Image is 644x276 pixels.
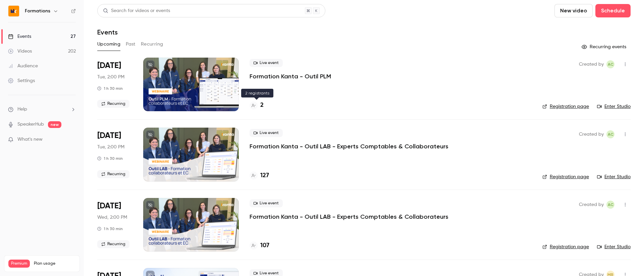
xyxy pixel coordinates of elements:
span: [DATE] [97,130,121,141]
a: 2 [250,101,264,110]
div: Search for videos or events [103,7,170,14]
a: Formation Kanta - Outil LAB - Experts Comptables & Collaborateurs [250,213,448,221]
a: SpeakerHub [17,121,44,128]
span: AC [608,60,613,68]
span: Live event [250,59,283,67]
a: Enter Studio [597,103,631,110]
a: Formation Kanta - Outil PLM [250,72,331,80]
span: Recurring [97,170,129,178]
h4: 127 [260,171,269,180]
span: Created by [579,201,604,209]
button: Schedule [595,4,631,17]
li: help-dropdown-opener [8,106,76,113]
div: Sep 9 Tue, 2:00 PM (Europe/Paris) [97,58,132,111]
span: Anaïs Cachelou [606,201,614,209]
span: Wed, 2:00 PM [97,214,127,221]
button: Recurring [141,39,163,50]
div: 1 h 30 min [97,156,123,161]
button: New video [554,4,593,17]
span: [DATE] [97,201,121,211]
span: Recurring [97,240,129,248]
div: 1 h 30 min [97,226,123,231]
span: Live event [250,129,283,137]
button: Recurring events [579,42,631,52]
a: Enter Studio [597,244,631,250]
h1: Events [97,28,118,36]
span: [DATE] [97,60,121,71]
h4: 2 [260,101,264,110]
button: Upcoming [97,39,120,50]
span: Recurring [97,100,129,108]
span: Premium [8,260,30,268]
div: Sep 10 Wed, 2:00 PM (Europe/Paris) [97,198,132,252]
span: Anaïs Cachelou [606,130,614,138]
span: Created by [579,130,604,138]
span: Anaïs Cachelou [606,60,614,68]
a: 127 [250,171,269,180]
button: Past [126,39,136,50]
div: Settings [8,77,35,84]
div: Events [8,33,31,40]
div: Sep 9 Tue, 2:00 PM (Europe/Paris) [97,128,132,181]
div: 1 h 30 min [97,86,123,91]
h4: 107 [260,241,269,250]
iframe: Noticeable Trigger [68,137,76,143]
a: Registration page [542,103,589,110]
span: Live event [250,199,283,207]
span: Plan usage [34,261,75,266]
span: Created by [579,60,604,68]
img: Formations [8,6,19,16]
span: AC [608,201,613,209]
a: 107 [250,241,269,250]
span: Tue, 2:00 PM [97,144,124,150]
span: What's new [17,136,43,143]
a: Registration page [542,244,589,250]
span: Tue, 2:00 PM [97,74,124,80]
span: Help [17,106,27,113]
div: Audience [8,63,38,69]
div: Videos [8,48,32,55]
a: Registration page [542,174,589,180]
a: Formation Kanta - Outil LAB - Experts Comptables & Collaborateurs [250,142,448,150]
span: AC [608,130,613,138]
h6: Formations [25,8,50,14]
a: Enter Studio [597,174,631,180]
span: new [48,121,61,128]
